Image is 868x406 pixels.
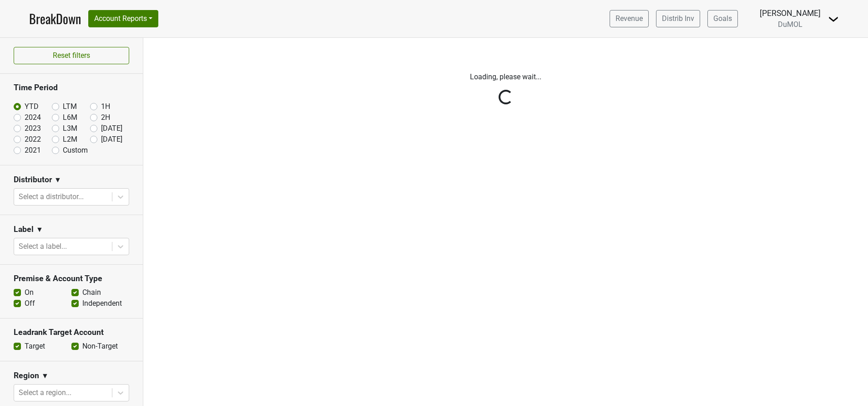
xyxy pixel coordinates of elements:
[707,10,738,27] a: Goals
[778,20,802,29] span: DuMOL
[253,72,758,82] p: Loading, please wait...
[610,10,649,27] a: Revenue
[29,9,81,28] a: BreakDown
[88,10,158,27] button: Account Reports
[656,10,700,27] a: Distrib Inv
[828,14,839,25] img: Dropdown Menu
[760,7,821,19] div: [PERSON_NAME]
